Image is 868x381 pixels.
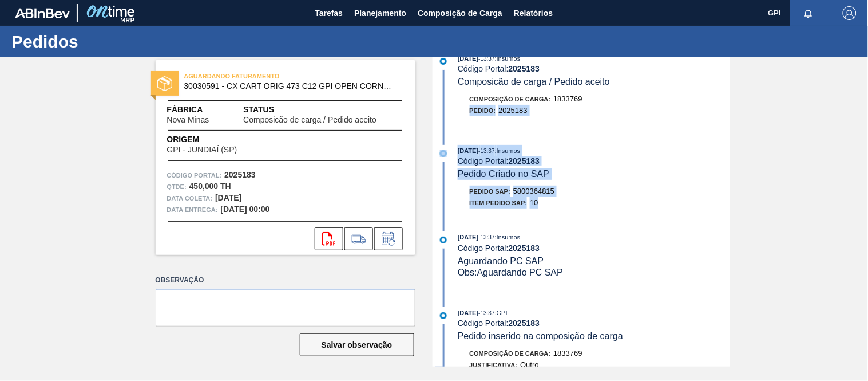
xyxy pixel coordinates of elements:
span: : Insumos [495,55,521,62]
img: Logout [843,6,857,20]
div: Abrir arquivo PDF [315,227,343,250]
img: atual [440,150,447,157]
span: - 13:37 [479,148,495,154]
button: Salvar observação [300,333,414,356]
div: Código Portal: [458,156,730,166]
span: Composicão de carga / Pedido aceito [458,77,610,87]
span: Fábrica [167,104,244,116]
span: Qtde : [167,181,187,193]
span: [DATE] [458,55,478,62]
span: 5800364815 [513,187,554,195]
div: Código Portal: [458,243,730,253]
h1: Pedidos [11,35,215,48]
div: Código Portal: [458,64,730,73]
span: Item pedido SAP: [470,199,528,206]
span: 10 [530,198,538,207]
span: Origem [167,133,270,146]
img: atual [440,58,447,65]
strong: 2025183 [509,319,540,328]
span: Data entrega: [167,204,218,215]
span: Pedido inserido na composição de carga [458,331,623,341]
div: Código Portal: [458,319,730,328]
span: - 13:37 [479,310,495,316]
img: atual [440,237,447,243]
span: 2025183 [498,106,528,115]
span: [DATE] [458,147,478,154]
span: : Insumos [495,234,521,241]
span: Composição de Carga [418,6,502,20]
span: Outro [520,360,539,369]
label: Observação [156,272,415,289]
span: 30030591 - CX CART ORIG 473 C12 GPI OPEN CORNER [184,82,392,91]
span: GPI - JUNDIAÍ (SP) [167,146,237,154]
span: Relatórios [514,6,553,20]
span: 1833769 [553,349,582,358]
button: Notificações [790,5,827,21]
span: Data coleta: [167,193,213,204]
span: Aguardando PC SAP [458,256,544,266]
span: Planejamento [354,6,406,20]
div: Informar alteração no pedido [374,227,403,250]
span: [DATE] [458,309,478,316]
strong: [DATE] [215,193,241,202]
span: Nova Minas [167,116,209,124]
span: AGUARDANDO FATURAMENTO [184,70,344,82]
span: Composição de Carga : [470,96,551,103]
img: TNhmsLtSVTkK8tSr43FrP2fwEKptu5GPRR3wAAAABJRU5ErkJggg== [15,8,70,18]
span: - 13:37 [479,234,495,241]
span: - 13:37 [479,56,495,62]
img: atual [440,312,447,319]
span: Código Portal: [167,170,222,181]
strong: [DATE] 00:00 [221,205,270,214]
span: Tarefas [315,6,343,20]
strong: 2025183 [509,156,540,166]
strong: 450,000 TH [189,182,231,191]
span: Pedido : [470,107,496,114]
span: Status [243,104,403,116]
img: status [157,76,172,91]
span: Justificativa: [470,362,518,368]
span: [DATE] [458,234,478,241]
div: Ir para Composição de Carga [344,227,373,250]
span: Pedido SAP: [470,188,511,195]
span: : GPI [495,309,508,316]
span: 1833769 [553,95,582,103]
span: : Insumos [495,147,521,154]
span: Composição de Carga : [470,350,551,357]
strong: 2025183 [224,170,256,179]
span: Pedido Criado no SAP [458,169,549,179]
span: Obs: Aguardando PC SAP [458,268,563,277]
span: Composicão de carga / Pedido aceito [243,116,376,124]
strong: 2025183 [509,243,540,253]
strong: 2025183 [509,64,540,73]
